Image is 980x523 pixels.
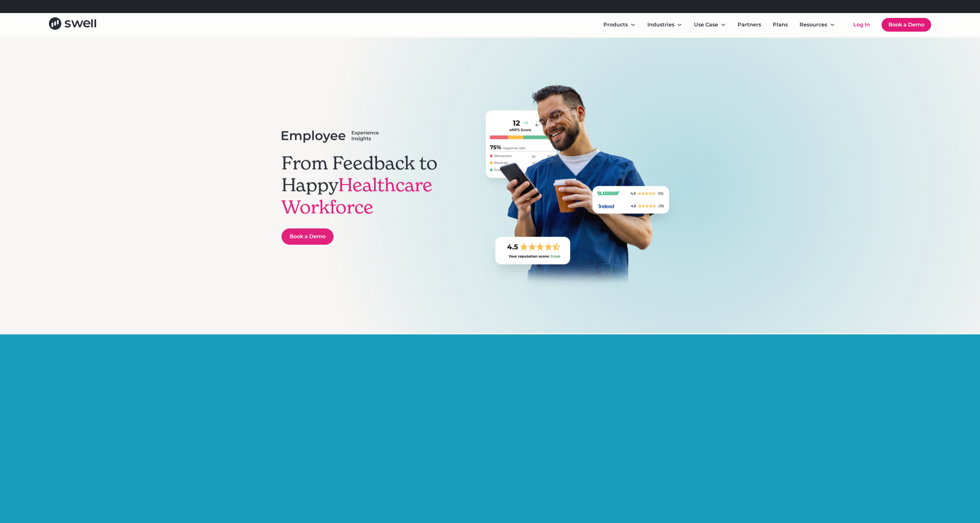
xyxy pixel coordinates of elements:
div: Resources [794,18,840,31]
div: Use Case [689,18,731,31]
div: Products [598,18,641,31]
a: home [49,17,96,32]
span: Healthcare Workforce [281,173,432,218]
div: Book a Demo [290,232,325,240]
h1: From Feedback to Happy [281,152,457,218]
a: Plans [768,18,793,31]
div: Use Case [694,21,718,29]
a: Book a Demo [281,228,334,245]
a: Book a Demo [882,18,931,32]
img: Illustration [480,64,680,308]
div: Products [603,21,628,29]
div: Industries [642,18,687,31]
div: Industries [647,21,674,29]
a: Partners [732,18,766,31]
div: Resources [800,21,827,29]
a: Log In [847,18,876,31]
